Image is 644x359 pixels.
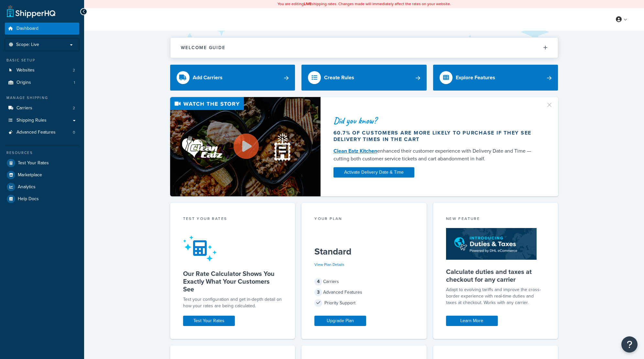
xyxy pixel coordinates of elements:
[314,277,414,286] div: Carriers
[314,278,322,286] span: 4
[304,1,311,7] b: LIVE
[5,181,79,193] a: Analytics
[181,45,225,50] h2: Welcome Guide
[446,268,545,283] h5: Calculate duties and taxes at checkout for any carrier
[314,288,414,297] div: Advanced Features
[73,130,75,135] span: 0
[314,216,414,223] div: Your Plan
[18,196,39,202] span: Help Docs
[5,58,79,63] div: Basic Setup
[314,299,414,308] div: Priority Support
[170,97,321,196] img: Video thumbnail
[5,64,79,76] a: Websites2
[170,38,558,58] button: Welcome Guide
[5,114,79,126] a: Shipping Rules
[446,287,545,306] p: Adapt to evolving tariffs and improve the cross-border experience with real-time duties and taxes...
[5,102,79,114] li: Carriers
[16,105,32,111] span: Carriers
[73,68,75,73] span: 2
[5,102,79,114] a: Carriers2
[170,65,295,91] a: Add Carriers
[433,65,558,91] a: Explore Features
[5,126,79,138] li: Advanced Features
[314,262,344,267] a: View Plan Details
[16,68,35,73] span: Websites
[5,193,79,205] a: Help Docs
[333,147,538,163] div: enhanced their customer experience with Delivery Date and Time — cutting both customer service ti...
[74,80,75,85] span: 1
[333,130,538,143] div: 60.7% of customers are more likely to purchase if they see delivery times in the cart
[183,296,282,309] div: Test your configuration and get in-depth detail on how your rates are being calculated.
[5,77,79,89] li: Origins
[183,270,282,293] h5: Our Rate Calculator Shows You Exactly What Your Customers See
[5,64,79,76] li: Websites
[18,172,42,178] span: Marketplace
[5,169,79,181] a: Marketplace
[5,95,79,101] div: Manage Shipping
[73,105,75,111] span: 2
[324,73,354,82] div: Create Rules
[333,116,538,125] div: Did you know?
[456,73,495,82] div: Explore Features
[16,130,56,135] span: Advanced Features
[314,316,366,326] a: Upgrade Plan
[16,80,31,85] span: Origins
[16,118,47,123] span: Shipping Rules
[193,73,223,82] div: Add Carriers
[314,288,322,296] span: 3
[301,65,427,91] a: Create Rules
[5,77,79,89] a: Origins1
[5,157,79,169] a: Test Your Rates
[314,246,414,257] h5: Standard
[16,42,39,48] span: Scope: Live
[16,26,38,31] span: Dashboard
[621,336,638,353] button: Open Resource Center
[18,184,36,190] span: Analytics
[18,160,49,166] span: Test Your Rates
[183,316,235,326] a: Test Your Rates
[446,216,545,223] div: New Feature
[5,150,79,156] div: Resources
[5,126,79,138] a: Advanced Features0
[5,23,79,35] a: Dashboard
[446,316,498,326] a: Learn More
[333,147,377,155] a: Clean Eatz Kitchen
[183,216,282,223] div: Test your rates
[333,167,414,178] a: Activate Delivery Date & Time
